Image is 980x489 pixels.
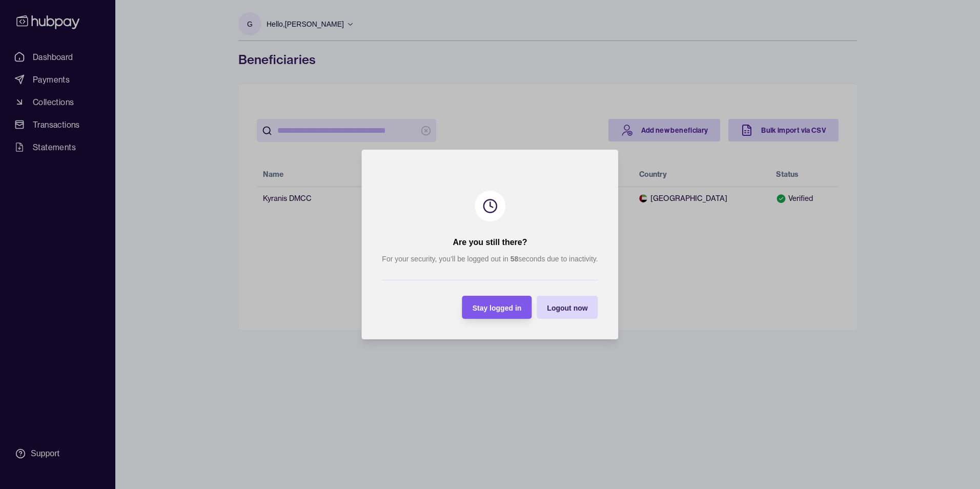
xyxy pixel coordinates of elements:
[511,255,519,263] strong: 58
[462,296,532,319] button: Stay logged in
[537,296,598,319] button: Logout now
[453,237,527,248] h2: Are you still there?
[473,304,522,312] span: Stay logged in
[382,253,598,264] p: For your security, you’ll be logged out in seconds due to inactivity.
[547,304,587,312] span: Logout now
